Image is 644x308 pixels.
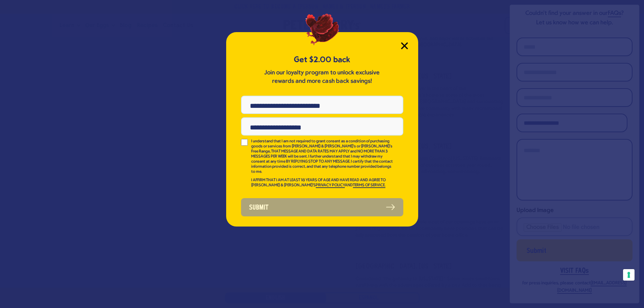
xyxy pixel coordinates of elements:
h5: Get $2.00 back [241,54,403,65]
input: I understand that I am not required to grant consent as a condition of purchasing goods or servic... [241,139,248,146]
p: I understand that I am not required to grant consent as a condition of purchasing goods or servic... [251,139,394,174]
button: Your consent preferences for tracking technologies [623,269,635,281]
a: PRIVACY POLICY [316,183,345,188]
a: TERMS OF SERVICE. [353,183,385,188]
button: Close Modal [401,42,408,49]
p: Join our loyalty program to unlock exclusive rewards and more cash back savings! [263,69,381,86]
button: Submit [241,198,403,216]
p: I AFFIRM THAT I AM AT LEAST 18 YEARS OF AGE AND HAVE READ AND AGREE TO [PERSON_NAME] & [PERSON_NA... [251,178,394,188]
